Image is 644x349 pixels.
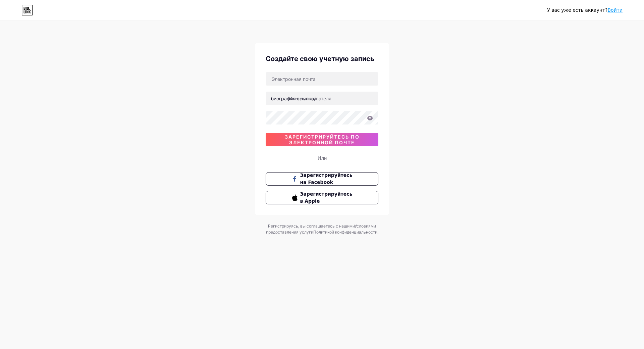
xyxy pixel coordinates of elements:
ya-tr-span: Зарегистрируйтесь в Apple [300,191,353,204]
ya-tr-span: зарегистрируйтесь по электронной почте [285,134,360,145]
input: Имя пользователя [266,92,378,105]
ya-tr-span: и [311,230,313,235]
ya-tr-span: биография.ссылка/ [271,96,316,101]
ya-tr-span: Зарегистрируйтесь на Facebook [300,172,353,185]
ya-tr-span: . [377,230,378,235]
ya-tr-span: Создайте свою учетную запись [266,55,374,63]
ya-tr-span: Или [318,155,327,161]
button: зарегистрируйтесь по электронной почте [266,133,378,146]
a: Войти [607,7,623,13]
ya-tr-span: У вас уже есть аккаунт? [547,7,607,13]
input: Электронная почта [266,72,378,86]
button: Зарегистрируйтесь в Apple [266,191,378,204]
button: Зарегистрируйтесь на Facebook [266,172,378,186]
a: Политикой конфиденциальности [313,230,377,235]
ya-tr-span: Регистрируясь, вы соглашаетесь с нашими [268,223,355,229]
